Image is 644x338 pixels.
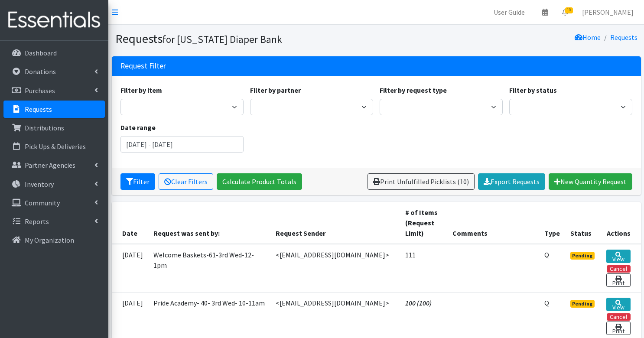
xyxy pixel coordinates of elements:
p: Reports [25,217,49,226]
abbr: Quantity [544,299,549,307]
img: HumanEssentials [3,6,105,35]
a: 10 [555,3,575,21]
a: [PERSON_NAME] [575,3,641,21]
a: View [606,250,630,263]
a: User Guide [487,3,532,21]
p: Partner Agencies [25,161,75,169]
p: Requests [25,105,52,114]
td: <[EMAIL_ADDRESS][DOMAIN_NAME]> [270,244,400,292]
p: Purchases [25,86,55,95]
th: Status [565,202,602,244]
label: Filter by partner [250,85,301,95]
td: 111 [400,244,447,292]
a: Purchases [3,82,105,99]
p: My Organization [25,236,74,244]
label: Filter by status [509,85,557,95]
abbr: Quantity [544,250,549,259]
a: Reports [3,213,105,230]
span: Pending [570,252,595,260]
th: Date [112,202,148,244]
th: Actions [601,202,641,244]
a: Print [606,273,630,287]
p: Donations [25,67,56,76]
label: Date range [120,122,156,133]
h3: Request Filter [120,62,166,71]
p: Distributions [25,123,64,132]
a: Inventory [3,175,105,193]
p: Inventory [25,180,54,188]
a: Calculate Product Totals [217,173,302,190]
p: Dashboard [25,49,57,57]
a: Home [575,33,601,42]
a: Community [3,194,105,211]
td: [DATE] [112,244,148,292]
a: View [606,298,630,311]
input: January 1, 2011 - December 31, 2011 [120,136,244,153]
p: Community [25,198,60,207]
button: Filter [120,173,155,190]
a: Requests [3,101,105,118]
a: Print [606,322,630,335]
a: Pick Ups & Deliveries [3,138,105,155]
a: Export Requests [478,173,545,190]
th: Comments [447,202,539,244]
a: My Organization [3,231,105,249]
a: Requests [610,33,637,42]
a: Clear Filters [159,173,213,190]
button: Cancel [607,265,631,273]
span: 10 [565,7,573,13]
p: Pick Ups & Deliveries [25,142,86,151]
a: New Quantity Request [549,173,632,190]
span: Pending [570,300,595,308]
a: Print Unfulfilled Picklists (10) [368,173,475,190]
th: # of Items (Request Limit) [400,202,447,244]
a: Dashboard [3,44,105,62]
a: Partner Agencies [3,156,105,174]
td: Welcome Baskets-61-3rd Wed-12-1pm [148,244,271,292]
a: Donations [3,63,105,80]
th: Request Sender [270,202,400,244]
a: Distributions [3,119,105,136]
button: Cancel [607,313,631,321]
th: Type [539,202,565,244]
th: Request was sent by: [148,202,271,244]
small: for [US_STATE] Diaper Bank [163,33,282,45]
h1: Requests [115,31,373,46]
label: Filter by request type [380,85,447,95]
label: Filter by item [120,85,162,95]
